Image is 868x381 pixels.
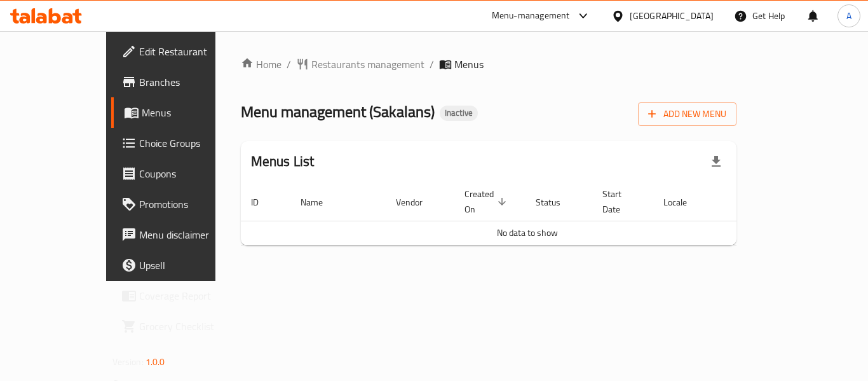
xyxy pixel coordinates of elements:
[296,57,424,72] a: Restaurants management
[139,227,241,242] span: Menu disclaimer
[139,166,241,181] span: Coupons
[287,57,291,72] li: /
[146,354,165,370] span: 1.0.0
[241,57,737,72] nav: breadcrumb
[846,9,851,23] span: A
[251,195,275,210] span: ID
[440,107,478,118] span: Inactive
[142,105,241,120] span: Menus
[251,152,315,171] h2: Menus List
[497,225,558,241] span: No data to show
[111,219,251,250] a: Menu disclaimer
[663,195,703,210] span: Locale
[111,311,251,342] a: Grocery Checklist
[430,57,434,72] li: /
[648,106,726,122] span: Add New Menu
[111,67,251,97] a: Branches
[139,288,241,303] span: Coverage Report
[139,258,241,273] span: Upsell
[139,74,241,90] span: Branches
[311,57,424,72] span: Restaurants management
[139,135,241,151] span: Choice Groups
[536,195,577,210] span: Status
[111,36,251,67] a: Edit Restaurant
[111,250,251,281] a: Upsell
[396,195,439,210] span: Vendor
[492,8,570,24] div: Menu-management
[111,128,251,158] a: Choice Groups
[112,354,144,370] span: Version:
[111,158,251,189] a: Coupons
[241,57,281,72] a: Home
[111,97,251,128] a: Menus
[241,183,814,246] table: enhanced table
[139,197,241,212] span: Promotions
[139,44,241,59] span: Edit Restaurant
[602,186,638,217] span: Start Date
[111,189,251,219] a: Promotions
[719,183,814,221] th: Actions
[465,186,510,217] span: Created On
[440,106,478,121] div: Inactive
[111,281,251,311] a: Coverage Report
[454,57,484,72] span: Menus
[139,319,241,334] span: Grocery Checklist
[241,97,435,126] span: Menu management ( Sakalans )
[301,195,339,210] span: Name
[638,102,736,126] button: Add New Menu
[630,9,714,23] div: [GEOGRAPHIC_DATA]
